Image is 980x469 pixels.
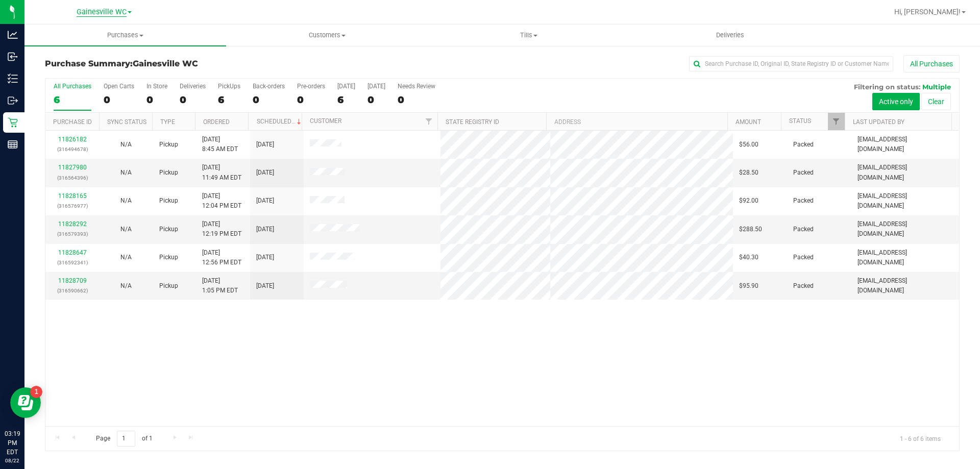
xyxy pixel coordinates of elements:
div: [DATE] [337,83,355,90]
span: Not Applicable [120,226,132,233]
div: Needs Review [398,83,435,90]
span: Pickup [159,168,178,178]
div: 0 [398,94,435,106]
span: [EMAIL_ADDRESS][DOMAIN_NAME] [857,191,953,211]
span: Packed [793,140,814,150]
span: Not Applicable [120,197,132,204]
div: Back-orders [253,83,285,90]
inline-svg: Retail [8,117,18,128]
span: [DATE] [256,196,274,206]
a: Purchases [24,24,226,46]
th: Address [546,113,727,131]
button: N/A [120,196,132,206]
span: [DATE] [256,168,274,178]
button: N/A [120,281,132,291]
input: Search Purchase ID, Original ID, State Registry ID or Customer Name... [689,56,893,71]
a: Sync Status [107,118,146,126]
a: Purchase ID [53,118,92,126]
inline-svg: Inventory [8,73,18,84]
span: Tills [428,31,629,40]
span: $288.50 [739,225,762,234]
div: Open Carts [104,83,134,90]
div: 0 [104,94,134,106]
span: Not Applicable [120,169,132,176]
div: 6 [218,94,240,106]
button: Clear [921,93,951,110]
span: $56.00 [739,140,758,150]
span: Packed [793,253,814,262]
p: (316590662) [52,286,93,295]
a: Customer [310,117,341,125]
p: 08/22 [5,457,20,464]
button: N/A [120,253,132,262]
span: $95.90 [739,281,758,291]
a: 11826182 [58,136,87,143]
p: (316579393) [52,229,93,239]
span: Packed [793,225,814,234]
span: Gainesville WC [133,59,198,68]
div: 0 [297,94,325,106]
span: Packed [793,281,814,291]
span: [DATE] [256,281,274,291]
p: (316564396) [52,173,93,183]
a: Ordered [203,118,230,126]
div: 0 [180,94,206,106]
div: [DATE] [367,83,385,90]
div: 0 [146,94,167,106]
p: (316576977) [52,201,93,211]
span: [EMAIL_ADDRESS][DOMAIN_NAME] [857,219,953,239]
a: Tills [428,24,629,46]
span: [EMAIL_ADDRESS][DOMAIN_NAME] [857,163,953,182]
a: Filter [421,113,437,130]
a: Scheduled [257,118,303,125]
a: Filter [828,113,845,130]
span: Gainesville WC [77,8,127,17]
a: 11827980 [58,164,87,171]
span: Not Applicable [120,254,132,261]
a: 11828647 [58,249,87,256]
span: 1 - 6 of 6 items [892,431,949,446]
div: Pre-orders [297,83,325,90]
div: PickUps [218,83,240,90]
span: Packed [793,196,814,206]
inline-svg: Reports [8,139,18,150]
span: Not Applicable [120,141,132,148]
button: N/A [120,168,132,178]
p: (316592341) [52,258,93,267]
span: [DATE] [256,225,274,234]
p: 03:19 PM EDT [5,429,20,457]
p: (316494678) [52,144,93,154]
a: 11828709 [58,277,87,284]
span: Purchases [24,31,226,40]
div: 6 [337,94,355,106]
button: Active only [872,93,920,110]
a: Last Updated By [853,118,904,126]
span: Pickup [159,253,178,262]
span: Hi, [PERSON_NAME]! [894,8,961,16]
span: [DATE] 12:04 PM EDT [202,191,241,211]
span: [EMAIL_ADDRESS][DOMAIN_NAME] [857,135,953,154]
span: [DATE] 1:05 PM EDT [202,276,238,295]
button: All Purchases [903,55,960,72]
div: In Store [146,83,167,90]
span: $40.30 [739,253,758,262]
span: [DATE] 12:56 PM EDT [202,248,241,267]
span: $28.50 [739,168,758,178]
span: [DATE] [256,253,274,262]
span: Pickup [159,225,178,234]
div: 6 [54,94,91,106]
iframe: Resource center [10,387,41,418]
button: N/A [120,140,132,150]
a: State Registry ID [446,118,499,126]
span: $92.00 [739,196,758,206]
a: 11828165 [58,192,87,200]
span: Pickup [159,140,178,150]
span: Multiple [922,83,951,91]
span: Packed [793,168,814,178]
span: Not Applicable [120,282,132,289]
span: [EMAIL_ADDRESS][DOMAIN_NAME] [857,248,953,267]
span: Customers [227,31,427,40]
inline-svg: Analytics [8,30,18,40]
span: [EMAIL_ADDRESS][DOMAIN_NAME] [857,276,953,295]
